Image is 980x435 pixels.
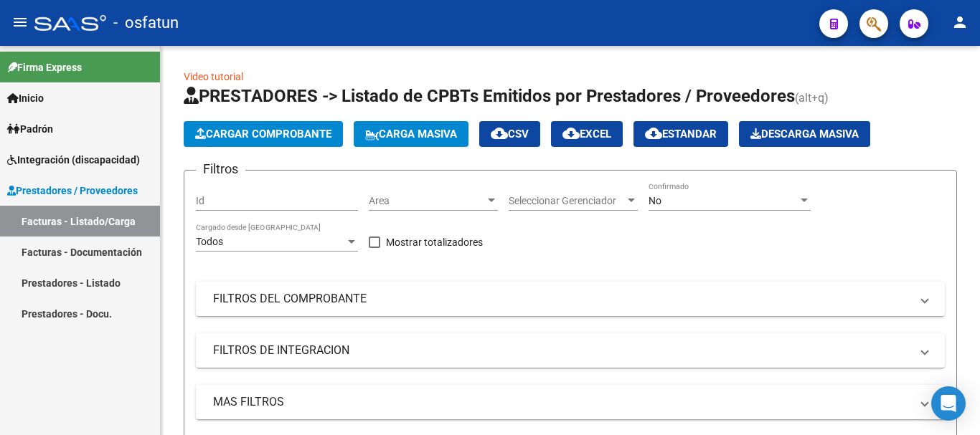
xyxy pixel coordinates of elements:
[369,195,485,207] span: Area
[195,128,331,140] span: Cargar Comprobante
[931,386,966,421] div: Open Intercom Messenger
[491,128,529,140] span: CSV
[491,125,508,142] mat-icon: cloud_download
[213,291,910,307] mat-panel-title: FILTROS DEL COMPROBANTE
[951,14,969,31] mat-icon: person
[795,91,829,105] span: (alt+q)
[196,159,245,179] h3: Filtros
[213,343,910,358] mat-panel-title: FILTROS DE INTEGRACION
[213,394,910,410] mat-panel-title: MAS FILTROS
[196,333,945,368] mat-expansion-panel-header: FILTROS DE INTEGRACION
[509,195,625,207] span: Seleccionar Gerenciador
[7,90,44,106] span: Inicio
[386,234,483,251] span: Mostrar totalizadores
[562,128,611,140] span: EXCEL
[645,128,717,140] span: Estandar
[354,121,468,147] button: Carga Masiva
[196,236,223,247] span: Todos
[7,121,53,137] span: Padrón
[184,86,795,106] span: PRESTADORES -> Listado de CPBTs Emitidos por Prestadores / Proveedores
[7,183,138,199] span: Prestadores / Proveedores
[645,125,662,142] mat-icon: cloud_download
[184,121,343,147] button: Cargar Comprobante
[633,121,728,147] button: Estandar
[750,128,859,140] span: Descarga Masiva
[7,152,140,168] span: Integración (discapacidad)
[7,59,82,75] span: Firma Express
[551,121,623,147] button: EXCEL
[739,121,870,147] button: Descarga Masiva
[113,7,179,39] span: - osfatun
[562,125,580,142] mat-icon: cloud_download
[184,71,243,82] a: Video tutorial
[365,128,457,140] span: Carga Masiva
[196,385,945,419] mat-expansion-panel-header: MAS FILTROS
[649,195,661,206] span: No
[479,121,540,147] button: CSV
[11,14,29,31] mat-icon: menu
[196,282,945,316] mat-expansion-panel-header: FILTROS DEL COMPROBANTE
[739,121,870,147] app-download-masive: Descarga masiva de comprobantes (adjuntos)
